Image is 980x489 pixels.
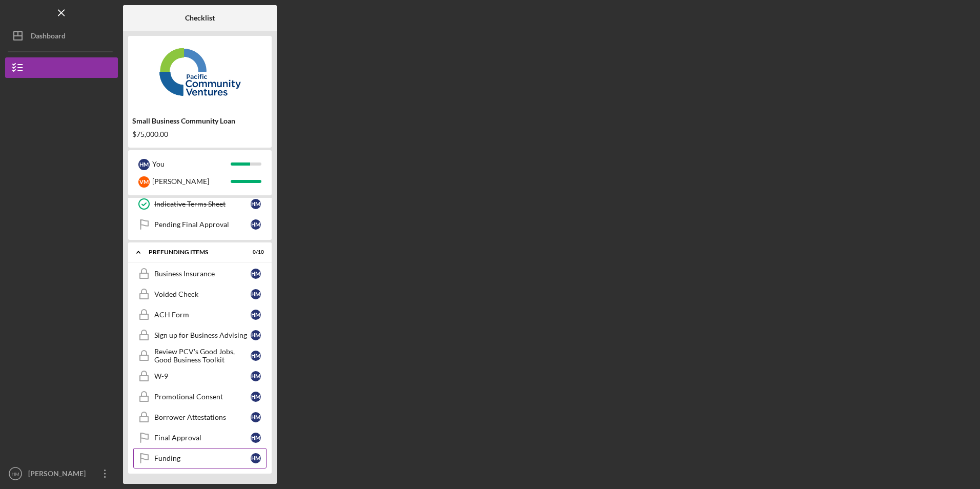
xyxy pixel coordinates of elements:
[154,270,251,278] div: Business Insurance
[133,366,267,386] a: W-9HM
[154,311,251,319] div: ACH Form
[133,386,267,407] a: Promotional ConsentHM
[152,173,231,190] div: [PERSON_NAME]
[12,471,19,477] text: HM
[133,448,267,468] a: FundingHM
[133,345,267,366] a: Review PCV's Good Jobs, Good Business ToolkitHM
[133,427,267,448] a: Final ApprovalHM
[132,130,268,138] div: $75,000.00
[185,14,215,22] b: Checklist
[154,434,251,442] div: Final Approval
[133,325,267,345] a: Sign up for Business AdvisingHM
[132,117,268,125] div: Small Business Community Loan
[251,310,261,320] div: H M
[154,413,251,421] div: Borrower Attestations
[5,463,118,484] button: HM[PERSON_NAME]
[251,330,261,340] div: H M
[251,371,261,381] div: H M
[251,269,261,279] div: H M
[154,393,251,401] div: Promotional Consent
[152,155,231,173] div: You
[5,26,118,46] button: Dashboard
[246,249,264,255] div: 0 / 10
[133,263,267,284] a: Business InsuranceHM
[138,176,150,188] div: V M
[133,304,267,325] a: ACH FormHM
[133,407,267,427] a: Borrower AttestationsHM
[154,200,251,208] div: Indicative Terms Sheet
[251,453,261,463] div: H M
[138,159,150,170] div: H M
[31,26,66,49] div: Dashboard
[154,331,251,339] div: Sign up for Business Advising
[154,220,251,229] div: Pending Final Approval
[133,214,267,235] a: Pending Final ApprovalHM
[251,351,261,361] div: H M
[128,41,272,103] img: Product logo
[251,219,261,230] div: H M
[154,372,251,380] div: W-9
[251,392,261,402] div: H M
[133,194,267,214] a: Indicative Terms SheetHM
[154,348,251,364] div: Review PCV's Good Jobs, Good Business Toolkit
[154,290,251,298] div: Voided Check
[149,249,238,255] div: Prefunding Items
[251,412,261,422] div: H M
[133,284,267,304] a: Voided CheckHM
[251,199,261,209] div: H M
[251,433,261,443] div: H M
[154,454,251,462] div: Funding
[251,289,261,299] div: H M
[26,463,92,486] div: [PERSON_NAME]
